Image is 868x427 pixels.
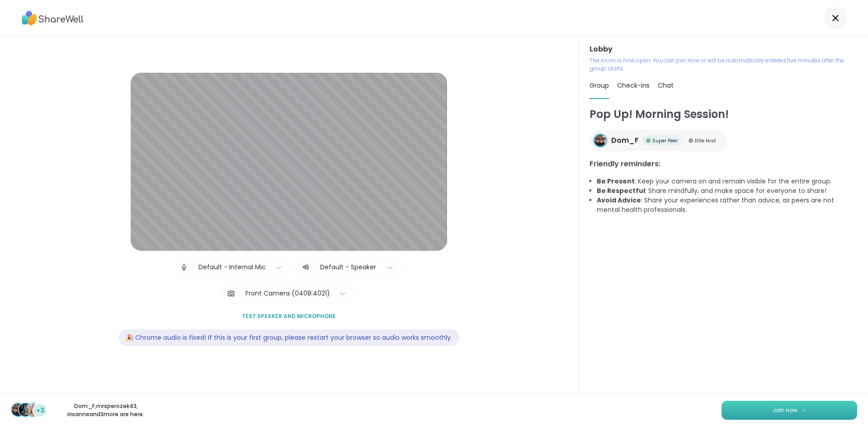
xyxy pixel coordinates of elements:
[722,401,857,420] button: Join now
[801,408,807,413] img: ShareWell Logomark
[590,81,609,90] span: Group
[245,289,330,298] div: Front Camera (0408:4021)
[594,135,606,146] img: Dom_F
[773,406,797,414] span: Join now
[118,329,459,346] div: 🎉 Chrome audio is fixed! If this is your first group, please restart your browser so audio works ...
[695,137,716,144] span: Elite Host
[590,44,857,55] h3: Lobby
[36,406,44,415] span: +3
[242,312,336,320] span: Test speaker and microphone
[238,307,340,326] button: Test speaker and microphone
[652,137,678,144] span: Super Peer
[646,138,651,143] img: Super Peer
[597,196,857,215] li: : Share your experiences rather than advice, as peers are not mental health professionals.
[198,263,266,272] div: Default - Internal Mic
[597,196,641,205] b: Avoid Advice
[180,258,188,277] img: Microphone
[227,285,235,303] img: Camera
[313,262,316,273] span: |
[192,258,194,277] span: |
[689,138,693,143] img: Elite Host
[590,56,857,73] p: The room is now open. You can join now or will be automatically entered five minutes after the gr...
[597,177,635,186] b: Be Present
[55,402,156,418] p: Dom_F , mrsperozek43 , irisanne and 3 more are here.
[19,404,32,416] img: mrsperozek43
[590,130,727,151] a: Dom_FDom_FSuper PeerSuper PeerElite HostElite Host
[617,81,650,90] span: Check-ins
[597,186,857,196] li: : Share mindfully, and make space for everyone to share!
[590,159,857,169] h3: Friendly reminders:
[590,106,857,122] h1: Pop Up! Morning Session!
[12,404,24,416] img: Dom_F
[658,81,674,90] span: Chat
[611,135,639,146] span: Dom_F
[22,8,84,28] img: ShareWell Logo
[597,177,857,186] li: : Keep your camera on and remain visible for the entire group.
[26,404,39,416] img: irisanne
[239,285,241,303] span: |
[597,186,645,195] b: Be Respectful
